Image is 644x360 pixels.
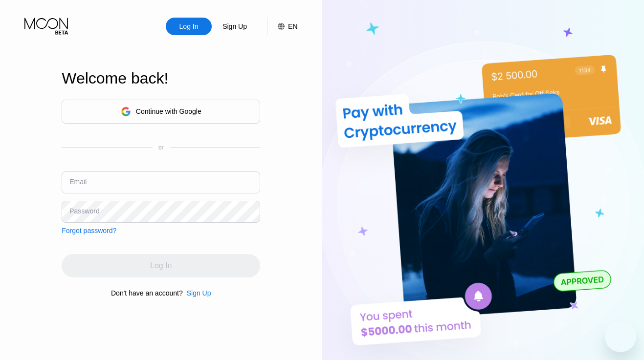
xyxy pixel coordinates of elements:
[267,18,297,35] div: EN
[178,21,200,31] div: Log In
[62,227,116,234] div: Forgot password?
[69,207,99,215] div: Password
[69,178,87,186] div: Email
[212,18,258,35] div: Sign Up
[62,69,260,87] div: Welcome back!
[222,21,248,31] div: Sign Up
[111,289,183,297] div: Don't have an account?
[136,107,201,115] div: Continue with Google
[158,144,164,151] div: or
[288,22,297,30] div: EN
[62,100,260,124] div: Continue with Google
[166,18,212,35] div: Log In
[183,289,211,297] div: Sign Up
[187,289,211,297] div: Sign Up
[605,321,636,352] iframe: Кнопка запуска окна обмена сообщениями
